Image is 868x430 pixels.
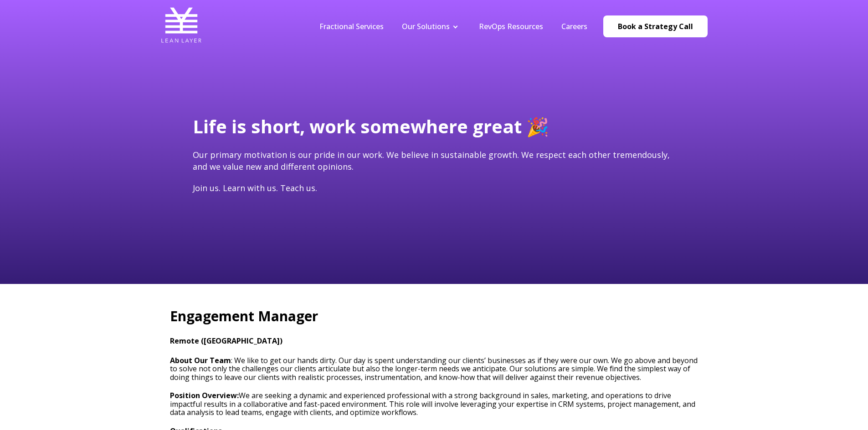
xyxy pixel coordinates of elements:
span: Join us. Learn with us. Teach us. [193,182,317,193]
h2: Engagement Manager [170,307,699,326]
a: Careers [561,21,587,31]
strong: Position Overview: [170,390,239,400]
a: Our Solutions [402,21,450,31]
p: We are seeking a dynamic and experienced professional with a strong background in sales, marketin... [170,391,699,416]
div: Navigation Menu [310,21,596,31]
a: RevOps Resources [479,21,543,31]
span: Life is short, work somewhere great 🎉 [193,114,549,139]
span: Our primary motivation is our pride in our work. We believe in sustainable growth. We respect eac... [193,149,670,172]
a: Fractional Services [319,21,384,31]
img: Lean Layer Logo [161,5,202,46]
h3: : We like to get our hands dirty. Our day is spent understanding our clients’ businesses as if th... [170,356,699,381]
strong: Remote ([GEOGRAPHIC_DATA]) [170,336,282,346]
strong: About Our Team [170,355,231,365]
a: Book a Strategy Call [603,15,708,37]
